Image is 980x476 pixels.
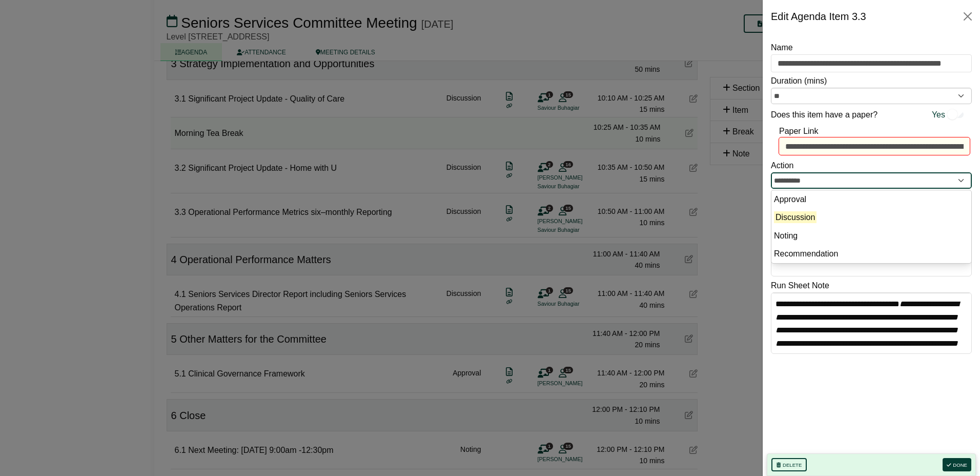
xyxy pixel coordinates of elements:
li: Discussion [771,208,971,227]
button: Done [943,458,971,471]
label: Duration (mins) [771,74,827,88]
span: Yes [932,108,945,122]
li: Approval [771,190,971,209]
label: Does this item have a paper? [771,108,877,122]
label: Paper Link [779,125,819,138]
label: Action [771,159,793,172]
mark: Discussion [774,211,816,223]
label: Name [771,41,793,54]
li: Recommendation [771,245,971,263]
li: Noting [771,227,971,245]
button: Close [959,8,976,25]
div: Edit Agenda Item 3.3 [771,8,866,25]
button: Delete [771,458,807,471]
label: Run Sheet Note [771,279,829,292]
